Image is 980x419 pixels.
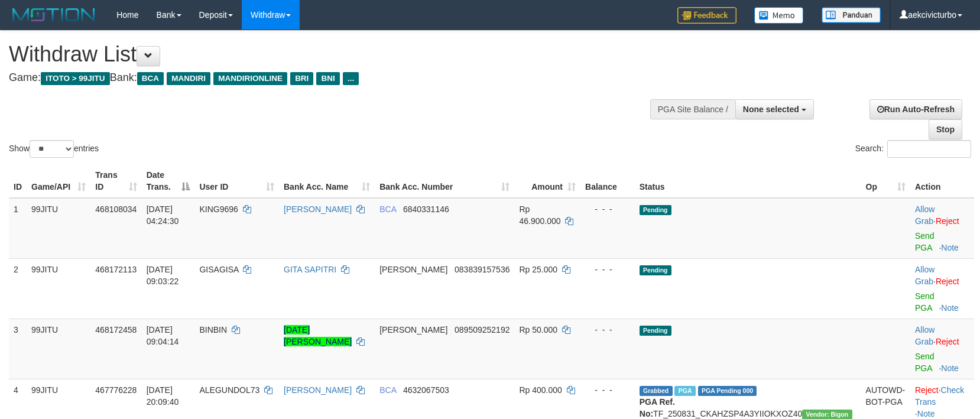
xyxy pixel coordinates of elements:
[147,325,179,346] span: [DATE] 09:04:14
[585,324,630,336] div: - - -
[585,264,630,275] div: - - -
[27,258,90,319] td: 99JITU
[9,140,99,158] label: Show entries
[95,265,137,274] span: 468172113
[640,397,675,418] b: PGA Ref. No:
[455,325,510,334] span: Copy 089509252192 to clipboard
[379,265,447,274] span: [PERSON_NAME]
[640,326,671,336] span: Pending
[343,72,359,85] span: ...
[213,72,287,85] span: MANDIRIONLINE
[640,265,671,275] span: Pending
[27,319,90,379] td: 99JITU
[917,409,935,418] a: Note
[735,99,814,119] button: None selected
[910,198,974,259] td: ·
[284,325,352,346] a: [DATE] [PERSON_NAME]
[698,386,757,396] span: PGA Pending
[910,164,974,198] th: Action
[910,258,974,319] td: ·
[519,265,557,274] span: Rp 25.000
[95,385,137,395] span: 467776228
[519,325,557,334] span: Rp 50.000
[167,72,210,85] span: MANDIRI
[142,164,195,198] th: Date Trans.: activate to sort column descending
[915,291,934,313] a: Send PGA
[30,140,74,158] select: Showentries
[910,319,974,379] td: ·
[9,198,27,259] td: 1
[915,265,934,286] a: Allow Grab
[95,204,137,214] span: 468108034
[514,164,580,198] th: Amount: activate to sort column ascending
[279,164,375,198] th: Bank Acc. Name: activate to sort column ascending
[915,265,936,286] span: ·
[674,386,695,396] span: Marked by aekskyline
[199,385,259,395] span: ALEGUNDOL73
[137,72,164,85] span: BCA
[936,337,959,346] a: Reject
[199,265,238,274] span: GISAGISA
[861,164,910,198] th: Op: activate to sort column ascending
[519,204,560,226] span: Rp 46.900.000
[743,105,799,114] span: None selected
[941,363,959,373] a: Note
[95,325,137,334] span: 468172458
[27,198,90,259] td: 99JITU
[41,72,110,85] span: ITOTO > 99JITU
[915,204,936,226] span: ·
[199,204,238,214] span: KING9696
[375,164,514,198] th: Bank Acc. Number: activate to sort column ascending
[936,277,959,286] a: Reject
[869,99,962,119] a: Run Auto-Refresh
[9,6,99,24] img: MOTION_logo.png
[403,385,449,395] span: Copy 4632067503 to clipboard
[147,265,179,286] span: [DATE] 09:03:22
[915,325,934,346] a: Allow Grab
[941,243,959,252] a: Note
[403,204,449,214] span: Copy 6840331146 to clipboard
[147,204,179,226] span: [DATE] 04:24:30
[677,7,736,24] img: Feedback.jpg
[915,325,936,346] span: ·
[754,7,804,24] img: Button%20Memo.svg
[284,265,336,274] a: GITA SAPITRI
[640,386,673,396] span: Grabbed
[822,7,881,23] img: panduan.png
[519,385,562,395] span: Rp 400.000
[915,385,939,395] a: Reject
[147,385,179,407] span: [DATE] 20:09:40
[9,164,27,198] th: ID
[379,325,447,334] span: [PERSON_NAME]
[27,164,90,198] th: Game/API: activate to sort column ascending
[9,319,27,379] td: 3
[915,352,934,373] a: Send PGA
[635,164,861,198] th: Status
[915,385,964,407] a: Check Trans
[9,258,27,319] td: 2
[887,140,971,158] input: Search:
[915,204,934,226] a: Allow Grab
[585,384,630,396] div: - - -
[650,99,735,119] div: PGA Site Balance /
[9,72,641,84] h4: Game: Bank:
[199,325,227,334] span: BINBIN
[855,140,971,158] label: Search:
[9,43,641,66] h1: Withdraw List
[284,385,352,395] a: [PERSON_NAME]
[580,164,635,198] th: Balance
[194,164,279,198] th: User ID: activate to sort column ascending
[316,72,339,85] span: BNI
[929,119,962,139] a: Stop
[290,72,313,85] span: BRI
[90,164,141,198] th: Trans ID: activate to sort column ascending
[640,205,671,215] span: Pending
[941,303,959,313] a: Note
[936,216,959,226] a: Reject
[585,203,630,215] div: - - -
[284,204,352,214] a: [PERSON_NAME]
[915,231,934,252] a: Send PGA
[379,385,396,395] span: BCA
[379,204,396,214] span: BCA
[455,265,510,274] span: Copy 083839157536 to clipboard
